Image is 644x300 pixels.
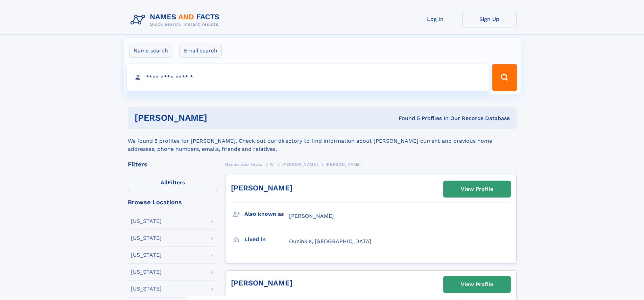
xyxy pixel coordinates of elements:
a: View Profile [444,181,510,197]
div: Browse Locations [128,199,218,205]
div: [US_STATE] [131,286,162,292]
div: View Profile [461,181,493,197]
div: [US_STATE] [131,269,162,275]
a: W [270,160,274,168]
label: Email search [180,44,222,58]
span: [PERSON_NAME] [282,162,318,167]
h3: Lived in [244,234,289,245]
label: Name search [129,44,172,58]
a: Sign Up [462,11,517,27]
div: [US_STATE] [131,252,162,258]
span: [PERSON_NAME] [326,162,362,167]
div: Filters [128,161,218,167]
a: Log In [408,11,462,27]
h1: [PERSON_NAME] [135,114,303,122]
span: Ouzinkie, [GEOGRAPHIC_DATA] [289,238,371,245]
a: [PERSON_NAME] [231,184,292,192]
div: View Profile [461,277,493,292]
span: [PERSON_NAME] [289,213,334,219]
a: [PERSON_NAME] [282,160,318,168]
button: Search Button [492,64,517,91]
div: Found 5 Profiles In Our Records Database [303,115,510,122]
div: [US_STATE] [131,235,162,241]
a: [PERSON_NAME] [231,279,292,287]
a: View Profile [444,276,510,293]
input: search input [127,64,489,91]
span: W [270,162,274,167]
div: We found 5 profiles for [PERSON_NAME]. Check out our directory to find information about [PERSON_... [128,129,517,153]
div: [US_STATE] [131,218,162,224]
span: All [161,179,168,186]
a: Names and Facts [225,160,262,168]
label: Filters [128,175,218,191]
img: Logo Names and Facts [128,11,225,29]
h3: Also known as [244,208,289,220]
